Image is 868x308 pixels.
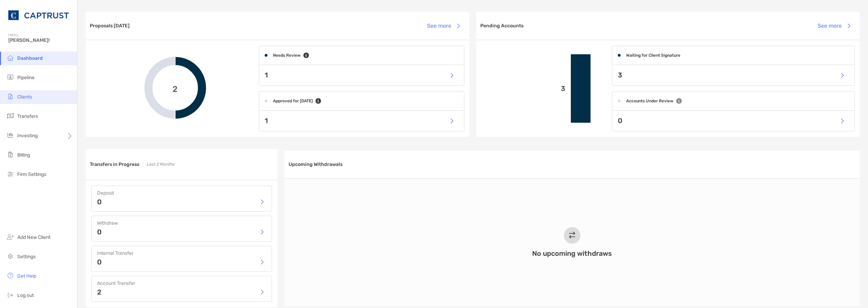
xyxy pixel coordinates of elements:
p: Last 2 Months [147,160,174,169]
h3: Proposals [DATE] [90,23,130,29]
img: transfers icon [6,112,15,120]
p: 1 [265,116,268,125]
h4: Accounts Under Review [626,99,673,103]
img: dashboard icon [6,54,15,62]
span: Dashboard [17,55,43,61]
img: add_new_client icon [6,233,15,241]
h3: Upcoming Withdrawals [289,161,342,167]
h4: Approved for [DATE] [273,99,313,103]
p: 0 [618,116,622,125]
span: Investing [17,133,38,139]
span: [PERSON_NAME]! [8,37,73,43]
p: 0 [97,259,102,265]
h4: Account Transfer [97,280,266,286]
h4: Needs Review [273,53,301,58]
span: Billing [17,152,30,158]
span: Transfers [17,113,38,119]
img: clients icon [6,92,15,101]
span: 2 [172,83,178,93]
img: billing icon [6,150,15,159]
h4: Internal Transfer [97,250,266,256]
h4: Deposit [97,190,266,196]
img: get-help icon [6,271,15,280]
h4: Withdraw [97,220,266,226]
img: logout icon [6,291,15,299]
p: 3 [482,84,565,93]
span: Clients [17,94,32,100]
p: 0 [97,228,102,235]
h3: Pending Accounts [480,23,523,29]
img: CAPTRUST Logo [8,3,69,28]
p: 2 [97,289,101,296]
span: Log out [17,292,34,298]
span: Firm Settings [17,171,46,177]
button: See more [422,18,465,34]
span: Settings [17,254,36,260]
p: 0 [97,198,102,205]
h3: No upcoming withdraws [532,249,612,258]
img: firm-settings icon [6,170,15,178]
p: 1 [265,71,268,80]
h3: Transfers in Progress [90,161,139,167]
button: See more [812,18,856,34]
img: settings icon [6,252,15,260]
img: investing icon [6,131,15,139]
p: 3 [618,71,622,80]
span: Add New Client [17,234,50,240]
span: Get Help [17,273,36,279]
h4: Waiting for Client Signature [626,53,680,58]
span: Pipeline [17,75,35,81]
img: pipeline icon [6,73,15,81]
